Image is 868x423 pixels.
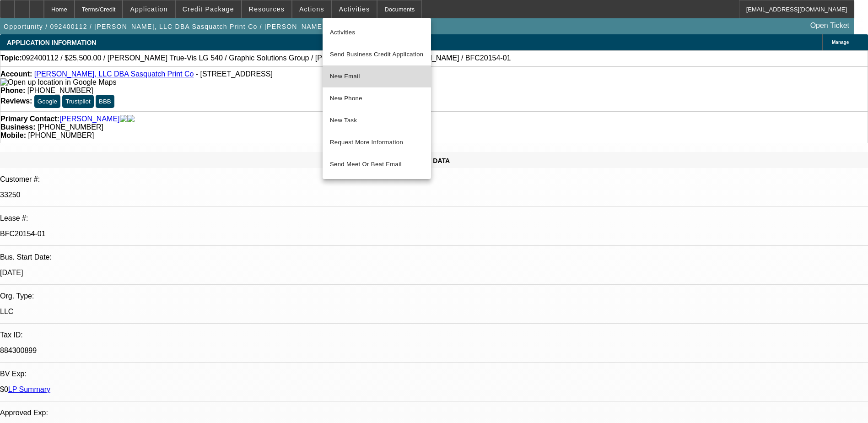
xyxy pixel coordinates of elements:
[330,115,424,126] span: New Task
[330,71,424,82] span: New Email
[330,27,424,38] span: Activities
[330,49,424,60] span: Send Business Credit Application
[330,159,424,170] span: Send Meet Or Beat Email
[330,137,424,148] span: Request More Information
[330,93,424,104] span: New Phone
